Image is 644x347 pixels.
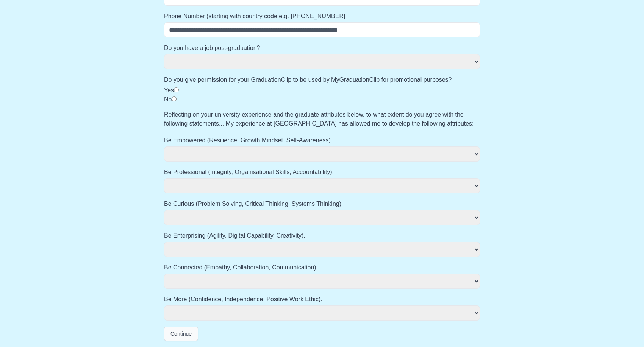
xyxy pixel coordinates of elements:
[164,110,480,128] label: Reflecting on your university experience and the graduate attributes below, to what extent do you...
[164,44,480,53] label: Do you have a job post-graduation?
[164,136,480,145] label: Be Empowered (Resilience, Growth Mindset, Self-Awareness).
[164,199,480,209] label: Be Curious (Problem Solving, Critical Thinking, Systems Thinking).
[164,96,172,103] label: No
[164,75,480,84] label: Do you give permission for your GraduationClip to be used by MyGraduationClip for promotional pur...
[164,263,480,272] label: Be Connected (Empathy, Collaboration, Communication).
[164,231,480,240] label: Be Enterprising (Agility, Digital Capability, Creativity).
[164,12,480,21] label: Phone Number (starting with country code e.g. [PHONE_NUMBER]
[164,327,198,341] button: Continue
[164,295,480,304] label: Be More (Confidence, Independence, Positive Work Ethic).
[164,87,174,93] label: Yes
[164,168,480,177] label: Be Professional (Integrity, Organisational Skills, Accountability).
